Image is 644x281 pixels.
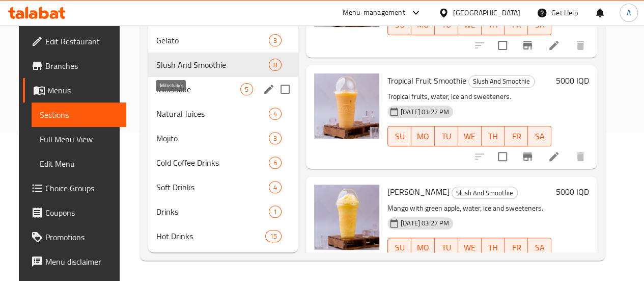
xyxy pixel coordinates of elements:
span: A [627,7,631,18]
button: WE [458,238,482,258]
div: Natural Juices4 [148,101,298,126]
span: 5 [241,85,253,94]
a: Coupons [23,200,126,225]
div: Drinks1 [148,199,298,224]
button: TH [482,126,505,146]
div: items [269,108,282,120]
span: [PERSON_NAME] [387,184,450,199]
button: WE [458,126,482,146]
span: Promotions [45,231,118,243]
span: [DATE] 03:27 PM [397,107,453,117]
div: items [269,181,282,193]
span: Edit Menu [40,158,118,170]
a: Choice Groups [23,176,126,200]
span: Milkshake [156,83,240,95]
span: WE [462,240,478,255]
a: Promotions [23,225,126,249]
span: WE [462,17,478,32]
img: Tropical Fruit Smoothie [314,73,379,139]
span: [DATE] 03:27 PM [397,218,453,228]
a: Sections [32,103,126,127]
span: Slush And Smoothie [156,59,269,71]
div: items [269,206,282,218]
div: Hot Drinks15 [148,224,298,248]
span: 6 [269,158,281,168]
a: Edit Menu [32,151,126,176]
span: 4 [269,109,281,119]
span: TH [486,17,501,32]
button: MO [411,126,435,146]
span: Select to update [492,35,513,56]
span: Choice Groups [45,182,118,194]
span: SU [392,17,407,32]
span: WE [462,129,478,144]
button: delete [568,144,593,169]
button: FR [505,126,528,146]
span: 8 [269,60,281,70]
span: Hot Drinks [156,230,265,242]
span: Tropical Fruit Smoothie [387,73,466,88]
span: Menus [47,84,118,96]
span: TH [486,129,501,144]
span: MO [415,129,431,144]
div: [GEOGRAPHIC_DATA] [453,7,520,18]
span: Soft Drinks [156,181,269,193]
div: Menu-management [343,7,405,19]
div: Soft Drinks4 [148,175,298,199]
div: items [240,83,253,95]
span: MO [415,240,431,255]
h6: 5000 IQD [555,185,589,199]
span: TU [439,17,454,32]
a: Edit Restaurant [23,29,126,54]
span: Cold Coffee Drinks [156,157,269,169]
span: 1 [269,207,281,217]
h6: 5000 IQD [555,73,589,88]
button: delete [568,33,593,58]
span: TU [439,129,454,144]
span: 3 [269,36,281,45]
span: SA [532,240,547,255]
div: items [269,34,282,46]
a: Edit menu item [548,39,560,52]
span: TH [486,240,501,255]
span: 3 [269,134,281,143]
a: Branches [23,54,126,78]
p: Mango with green apple, water, ice and sweeteners. [387,202,551,215]
button: TU [435,238,458,258]
button: TU [435,126,458,146]
span: Slush And Smoothie [452,187,517,199]
a: Edit menu item [548,150,560,163]
div: Slush And Smoothie8 [148,53,298,77]
a: Menus [23,78,126,103]
button: FR [505,238,528,258]
span: Drinks [156,206,269,218]
div: Slush And Smoothie [468,75,535,88]
span: Mojito [156,132,269,144]
button: TH [482,238,505,258]
a: Full Menu View [32,127,126,151]
button: SU [387,238,411,258]
img: Mango Smoothie [314,185,379,250]
p: Tropical fruits, water, ice and sweeteners. [387,90,551,103]
span: SA [532,17,547,32]
span: 15 [266,232,281,241]
div: Slush And Smoothie [452,187,518,199]
div: items [265,230,282,242]
span: Edit Restaurant [45,35,118,47]
span: Full Menu View [40,133,118,145]
button: SA [528,126,551,146]
button: Branch-specific-item [515,144,540,169]
span: 4 [269,183,281,192]
a: Menu disclaimer [23,249,126,274]
span: MO [415,17,431,32]
span: TU [439,240,454,255]
button: SU [387,126,411,146]
span: Gelato [156,34,269,46]
div: Mojito3 [148,126,298,150]
button: edit [261,82,276,97]
span: FR [509,17,524,32]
